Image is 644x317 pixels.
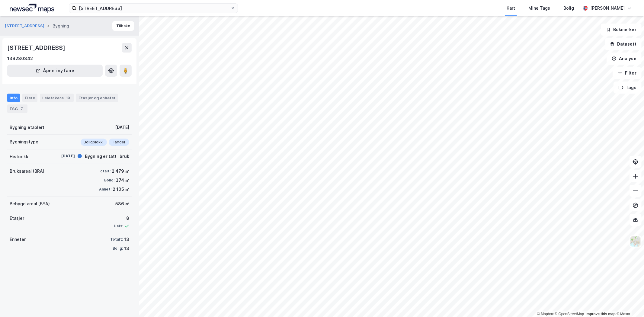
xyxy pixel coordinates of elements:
[630,236,641,247] img: Z
[7,65,103,77] button: Åpne i ny fane
[5,23,46,29] button: [STREET_ADDRESS]
[507,5,515,12] div: Kart
[115,200,129,207] div: 586 ㎡
[605,38,642,50] button: Datasett
[113,246,123,251] div: Bolig:
[113,186,129,193] div: 2 105 ㎡
[115,124,129,131] div: [DATE]
[40,94,74,102] div: Leietakere
[586,312,616,316] a: Improve this map
[10,200,50,207] div: Bebygd areal (BYA)
[613,67,642,79] button: Filter
[116,177,129,184] div: 374 ㎡
[19,106,25,112] div: 7
[10,153,28,160] div: Historikk
[78,95,116,101] div: Etasjer og enheter
[7,55,33,62] div: 139280342
[51,153,75,159] div: [DATE]
[614,82,642,94] button: Tags
[7,43,66,53] div: [STREET_ADDRESS]
[98,169,111,174] div: Totalt:
[10,215,24,222] div: Etasjer
[112,21,134,31] button: Tilbake
[99,187,111,192] div: Annet:
[124,245,129,252] div: 13
[112,168,129,175] div: 2 479 ㎡
[614,288,644,317] div: Kontrollprogram for chat
[114,215,129,222] div: 8
[537,312,554,316] a: Mapbox
[104,178,114,183] div: Bolig:
[528,5,550,12] div: Mine Tags
[10,4,54,13] img: logo.a4113a55bc3d86da70a041830d287a7e.svg
[22,94,37,102] div: Eiere
[555,312,584,316] a: OpenStreetMap
[7,104,27,113] div: ESG
[601,24,642,36] button: Bokmerker
[53,22,69,30] div: Bygning
[114,224,123,229] div: Heis:
[590,5,625,12] div: [PERSON_NAME]
[614,288,644,317] iframe: Chat Widget
[76,4,230,13] input: Søk på adresse, matrikkel, gårdeiere, leietakere eller personer
[7,94,20,102] div: Info
[10,168,44,175] div: Bruksareal (BRA)
[607,53,642,65] button: Analyse
[65,95,71,101] div: 10
[110,237,123,242] div: Totalt:
[563,5,574,12] div: Bolig
[10,138,38,146] div: Bygningstype
[10,236,26,243] div: Enheter
[85,153,129,160] div: Bygning er tatt i bruk
[10,124,44,131] div: Bygning etablert
[124,236,129,243] div: 13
